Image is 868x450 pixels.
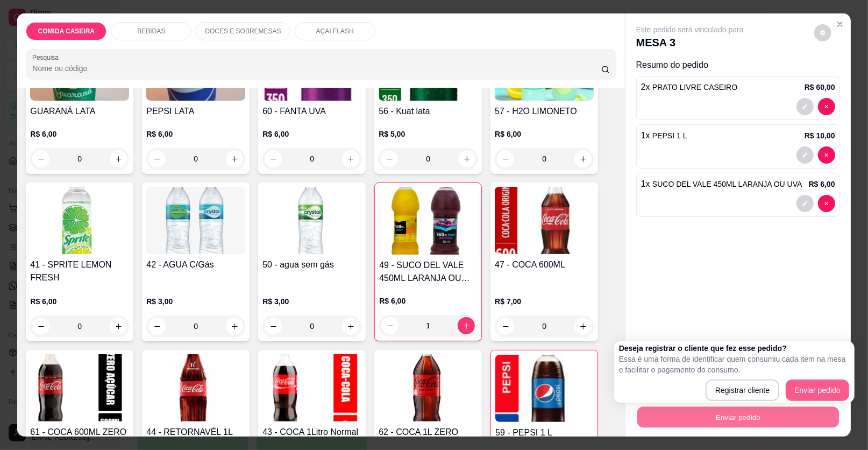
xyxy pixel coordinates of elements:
p: R$ 6,00 [30,296,129,307]
p: R$ 60,00 [805,82,835,93]
button: decrease-product-quantity [818,195,835,212]
button: decrease-product-quantity [818,98,835,115]
p: R$ 6,00 [30,129,129,139]
h4: 56 - Kuat lata [379,105,478,118]
button: decrease-product-quantity [796,146,814,164]
h4: 47 - COCA 600ML [495,258,594,271]
button: increase-product-quantity [110,150,127,167]
button: increase-product-quantity [226,318,243,335]
p: 1 x [641,129,687,142]
h4: 62 - COCA 1L ZERO [379,426,478,439]
label: Pesquisa [32,53,62,62]
h4: 41 - SPRITE LEMON FRESH [30,258,129,284]
img: product-image [30,354,129,421]
h4: 59 - PEPSI 1 L [495,426,593,439]
img: product-image [379,354,478,421]
button: decrease-product-quantity [148,318,166,335]
button: decrease-product-quantity [381,150,398,167]
button: Close [831,16,849,33]
button: increase-product-quantity [574,318,592,335]
h4: 44 - RETORNAVÉL 1L [146,426,245,439]
button: decrease-product-quantity [265,150,282,167]
button: Registrar cliente [706,379,779,401]
span: PEPSI 1 L [652,131,687,140]
button: decrease-product-quantity [32,318,49,335]
button: decrease-product-quantity [814,24,831,41]
button: decrease-product-quantity [265,318,282,335]
span: SUCO DEL VALE 450ML LARANJA OU UVA [652,180,802,188]
h4: GUARANÁ LATA [30,105,129,118]
img: product-image [495,187,594,254]
input: Pesquisa [32,63,601,74]
p: R$ 6,00 [495,129,594,139]
p: Resumo do pedido [636,59,840,72]
p: BEBIDAS [137,27,165,36]
h4: 57 - H2O LIMONETO [495,105,594,118]
button: increase-product-quantity [458,317,475,334]
p: Este pedido será vinculado para [636,24,744,35]
p: R$ 6,00 [379,296,477,306]
p: R$ 3,00 [262,296,361,307]
button: increase-product-quantity [110,318,127,335]
button: decrease-product-quantity [32,150,49,167]
button: decrease-product-quantity [796,98,814,115]
p: 1 x [641,178,802,191]
button: decrease-product-quantity [818,146,835,164]
button: decrease-product-quantity [796,195,814,212]
button: decrease-product-quantity [381,317,399,334]
img: product-image [379,187,477,255]
h4: 61 - COCA 600ML ZERO [30,426,129,439]
p: R$ 5,00 [379,129,478,139]
h4: 43 - COCA 1Litro Normal [262,426,361,439]
h4: 49 - SUCO DEL VALE 450ML LARANJA OU UVA [379,259,477,285]
span: PRATO LIVRE CASEIRO [652,83,737,92]
p: COMIDA CASEIRA [38,27,95,36]
img: product-image [262,354,361,421]
h4: 60 - FANTA UVA [262,105,361,118]
p: AÇAI FLASH [316,27,354,36]
img: product-image [262,187,361,254]
img: product-image [30,187,129,254]
button: increase-product-quantity [342,318,359,335]
img: product-image [146,187,245,254]
button: increase-product-quantity [574,150,592,167]
button: Enviar pedido [786,379,849,401]
p: R$ 10,00 [805,130,835,141]
p: DOCES E SOBREMESAS [205,27,281,36]
button: decrease-product-quantity [497,150,514,167]
h2: Deseja registrar o cliente que fez esse pedido? [619,343,849,354]
p: R$ 6,00 [146,129,245,139]
button: increase-product-quantity [342,150,359,167]
p: R$ 6,00 [809,179,835,189]
button: decrease-product-quantity [497,318,514,335]
button: decrease-product-quantity [148,150,166,167]
p: 2 x [641,81,738,94]
button: increase-product-quantity [226,150,243,167]
p: MESA 3 [636,35,744,50]
img: product-image [495,355,593,422]
img: product-image [146,354,245,421]
button: Enviar pedido [637,407,839,428]
h4: 42 - AGUA C/Gás [146,258,245,271]
h4: 50 - agua sem gás [262,258,361,271]
p: R$ 6,00 [262,129,361,139]
p: Essa é uma forma de identificar quem consumiu cada item na mesa e facilitar o pagamento do consumo. [619,354,849,375]
p: R$ 3,00 [146,296,245,307]
p: R$ 7,00 [495,296,594,307]
h4: PEPSI LATA [146,105,245,118]
button: increase-product-quantity [458,150,475,167]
